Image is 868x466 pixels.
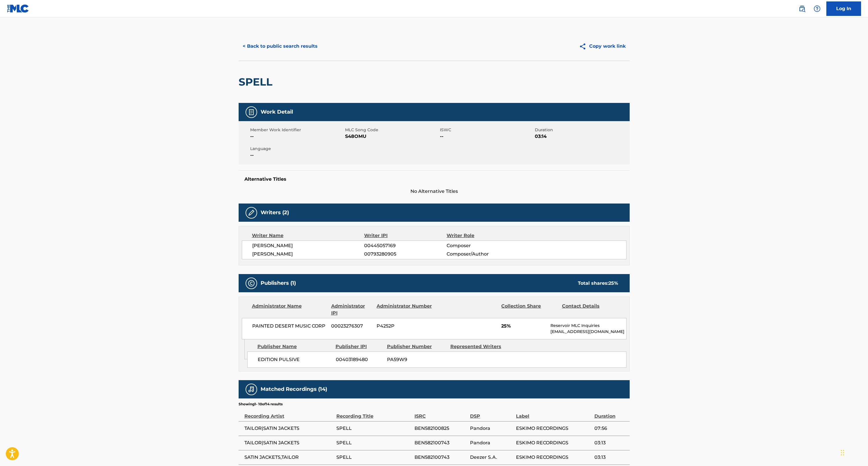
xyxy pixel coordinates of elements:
[450,343,509,350] div: Represented Writers
[250,146,344,152] span: Language
[470,425,513,432] span: Pandora
[336,343,383,350] div: Publisher IPI
[336,454,412,461] span: SPELL
[261,109,293,115] h5: Work Detail
[594,439,627,446] span: 03:13
[331,323,372,330] span: 00023276307
[414,454,467,461] span: BEN582100743
[252,303,327,317] div: Administrator Name
[239,188,630,195] span: No Alternative Titles
[594,407,627,420] div: Duration
[826,1,861,16] a: Log In
[252,242,364,249] span: [PERSON_NAME]
[440,133,533,140] span: --
[814,5,821,12] img: help
[562,303,618,317] div: Contact Details
[7,4,29,13] img: MLC Logo
[550,323,626,329] p: Reservoir MLC Inquiries
[252,323,327,330] span: PAINTED DESERT MUSIC CORP
[250,133,344,140] span: --
[345,133,438,140] span: S48OMU
[244,454,333,461] span: SATIN JACKETS,TAILOR
[387,343,446,350] div: Publisher Number
[447,242,521,249] span: Composer
[244,439,333,446] span: TAILOR|SATIN JACKETS
[261,280,296,286] h5: Publishers (1)
[501,303,557,317] div: Collection Share
[387,356,446,363] span: PA59W9
[516,425,591,432] span: ESKIMO RECORDINGS
[377,323,433,330] span: P4252P
[414,439,467,446] span: BEN582100743
[336,425,412,432] span: SPELL
[470,439,513,446] span: Pandora
[811,3,823,14] div: Help
[839,438,868,466] iframe: Chat Widget
[535,127,628,133] span: Duration
[257,343,331,350] div: Publisher Name
[839,438,868,466] div: Chat-Widget
[470,454,513,461] span: Deezer S.A.
[331,303,372,317] div: Administrator IPI
[364,242,446,249] span: 00445057169
[594,454,627,461] span: 03:13
[575,39,630,53] button: Copy work link
[248,386,255,393] img: Matched Recordings
[250,127,344,133] span: Member Work Identifier
[440,127,533,133] span: ISWC
[239,75,275,88] h2: SPELL
[578,280,618,287] div: Total shares:
[799,5,806,12] img: search
[447,232,521,239] div: Writer Role
[248,280,255,287] img: Publishers
[336,439,412,446] span: SPELL
[841,444,844,461] div: Ziehen
[239,39,322,53] button: < Back to public search results
[550,329,626,335] p: [EMAIL_ADDRESS][DOMAIN_NAME]
[248,209,255,216] img: Writers
[796,3,808,14] a: Public Search
[252,251,364,258] span: [PERSON_NAME]
[535,133,628,140] span: 03:14
[248,109,255,116] img: Work Detail
[239,402,283,407] p: Showing 1 - 10 of 14 results
[516,407,591,420] div: Label
[244,176,624,182] h5: Alternative Titles
[258,356,331,363] span: EDITION PULSIVE
[261,209,289,216] h5: Writers (2)
[470,407,513,420] div: DSP
[609,280,618,286] span: 25 %
[345,127,438,133] span: MLC Song Code
[501,323,546,330] span: 25%
[252,232,364,239] div: Writer Name
[516,454,591,461] span: ESKIMO RECORDINGS
[336,407,412,420] div: Recording Title
[447,251,521,258] span: Composer/Author
[336,356,383,363] span: 00403189480
[516,439,591,446] span: ESKIMO RECORDINGS
[594,425,627,432] span: 07:56
[377,303,433,317] div: Administrator Number
[414,407,467,420] div: ISRC
[364,251,446,258] span: 00793280905
[364,232,447,239] div: Writer IPI
[244,407,333,420] div: Recording Artist
[250,152,344,159] span: --
[244,425,333,432] span: TAILOR|SATIN JACKETS
[414,425,467,432] span: BEN582100825
[579,43,589,50] img: Copy work link
[261,386,327,393] h5: Matched Recordings (14)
